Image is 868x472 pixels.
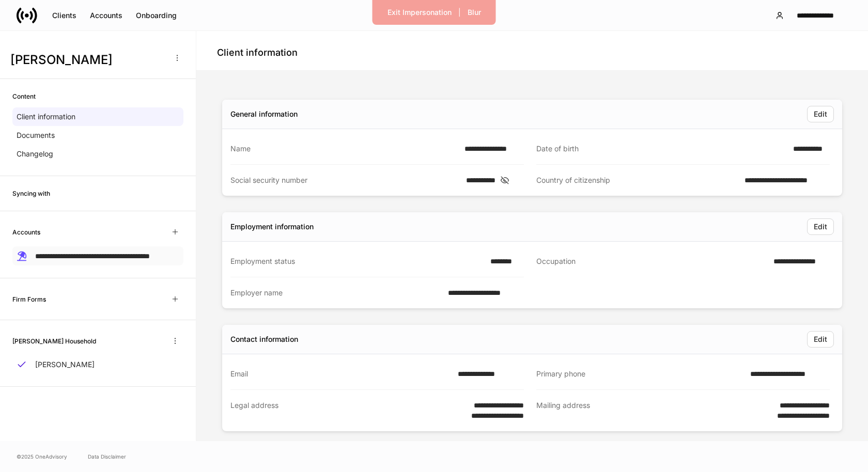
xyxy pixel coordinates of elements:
p: Client information [17,112,75,122]
div: Edit [814,334,827,344]
a: Client information [12,107,183,126]
div: Country of citizenship [536,175,738,185]
p: [PERSON_NAME] [35,359,95,370]
div: Legal address [230,400,448,421]
button: Edit [807,218,834,235]
h6: Syncing with [12,188,50,198]
button: Onboarding [129,7,183,24]
div: Clients [52,10,76,21]
div: Exit Impersonation [388,7,452,18]
div: Employment status [230,256,484,266]
div: Occupation [536,256,767,267]
div: General information [230,109,298,119]
button: Edit [807,331,834,348]
a: [PERSON_NAME] [12,355,183,374]
div: Date of birth [536,144,787,154]
div: Accounts [90,10,122,21]
span: © 2025 OneAdvisory [17,452,67,461]
div: Contact information [230,334,298,344]
div: Employment information [230,222,314,232]
h6: Accounts [12,227,40,237]
h3: [PERSON_NAME] [10,52,165,68]
a: Changelog [12,145,183,163]
div: Social security number [230,175,460,185]
h6: Content [12,91,36,101]
a: Documents [12,126,183,145]
h6: Firm Forms [12,294,46,304]
div: Edit [814,109,827,119]
button: Blur [461,4,488,21]
button: Clients [45,7,83,24]
button: Accounts [83,7,129,24]
p: Documents [17,130,55,140]
h4: Client information [217,46,298,59]
div: Employer name [230,288,442,298]
a: Data Disclaimer [88,452,126,461]
p: Changelog [17,149,53,159]
div: Blur [468,7,481,18]
button: Exit Impersonation [381,4,458,21]
div: Mailing address [536,400,754,421]
button: Edit [807,106,834,122]
div: Email [230,369,452,379]
div: Name [230,144,458,154]
div: Onboarding [136,10,177,21]
h6: [PERSON_NAME] Household [12,336,96,346]
div: Edit [814,222,827,232]
div: Primary phone [536,369,744,379]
